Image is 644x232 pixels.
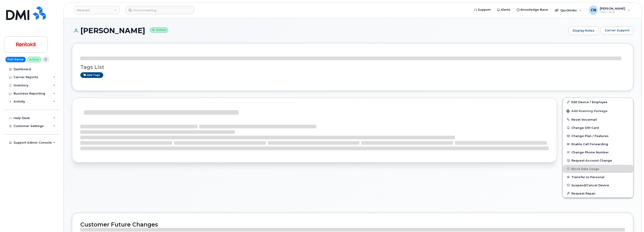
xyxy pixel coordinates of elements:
[563,132,633,140] button: Change Plan / Features
[563,148,633,156] button: Change Phone Number
[80,64,625,70] h3: Tags List
[563,124,633,132] button: Change SIM Card
[571,134,609,138] span: Change Plan / Features
[563,140,633,148] button: Enable Call Forwarding
[571,183,609,187] span: Suspend/Cancel Device
[563,156,633,165] button: Request Account Change
[563,98,633,106] a: Edit Device / Employee
[563,181,633,189] button: Suspend/Cancel Device
[563,115,633,124] button: Reset Voicemail
[563,106,633,115] button: Add Roaming Package
[566,109,607,114] span: Add Roaming Package
[150,27,168,33] small: Active
[80,72,103,78] a: Add tags
[563,165,633,173] button: Block Data Usage
[605,28,629,32] span: Carrier Support
[563,173,633,181] button: Transfer to Personal
[568,26,599,35] a: Display Notes
[571,142,608,146] span: Enable Call Forwarding
[72,27,566,35] h1: [PERSON_NAME]
[80,221,625,228] h2: Customer Future Changes
[601,26,633,35] button: Carrier Support
[563,189,633,197] button: Request Repair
